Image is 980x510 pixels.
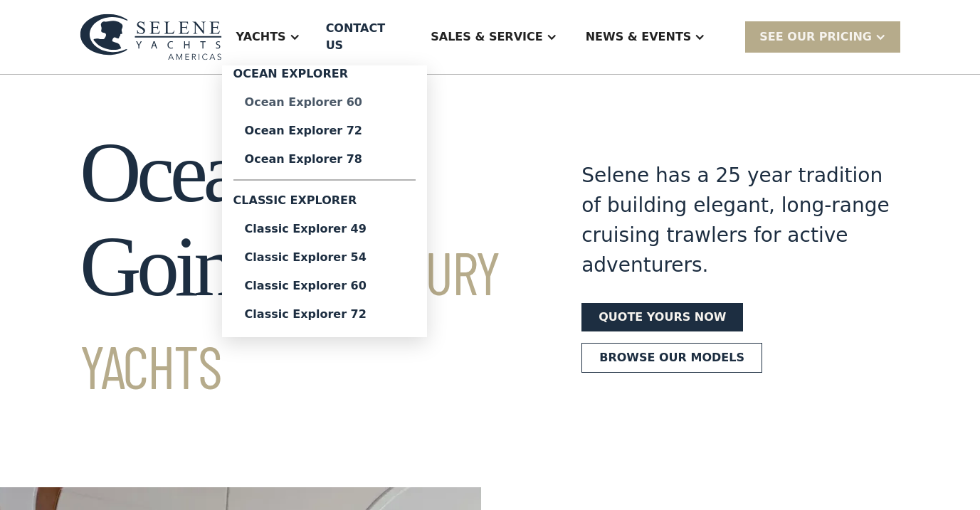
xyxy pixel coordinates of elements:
[222,9,315,65] div: Yachts
[236,28,286,46] div: Yachts
[245,280,404,292] div: Classic Explorer 60
[431,28,542,46] div: Sales & Service
[581,303,743,331] a: Quote yours now
[245,223,404,235] div: Classic Explorer 49
[581,161,900,280] div: Selene has a 25 year tradition of building elegant, long-range cruising trawlers for active adven...
[80,126,530,408] h1: Ocean-Going
[416,9,571,65] div: Sales & Service
[759,28,872,46] div: SEE Our Pricing
[586,28,692,46] div: News & EVENTS
[233,117,416,145] a: Ocean Explorer 72
[571,9,720,65] div: News & EVENTS
[233,186,416,215] div: Classic Explorer
[80,14,222,60] img: logo
[245,309,404,320] div: Classic Explorer 72
[581,343,762,373] a: Browse our models
[245,97,404,108] div: Ocean Explorer 60
[326,20,406,54] div: Contact US
[233,145,416,174] a: Ocean Explorer 78
[233,272,416,300] a: Classic Explorer 60
[245,154,404,165] div: Ocean Explorer 78
[245,125,404,137] div: Ocean Explorer 72
[233,215,416,243] a: Classic Explorer 49
[745,21,900,52] div: SEE Our Pricing
[245,252,404,263] div: Classic Explorer 54
[233,88,416,117] a: Ocean Explorer 60
[233,300,416,329] a: Classic Explorer 72
[233,243,416,272] a: Classic Explorer 54
[222,65,427,337] nav: Yachts
[233,65,416,88] div: Ocean Explorer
